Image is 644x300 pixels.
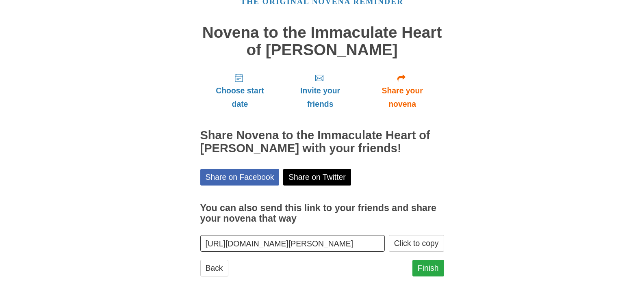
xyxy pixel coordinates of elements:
a: Back [200,260,228,276]
a: Share your novena [361,67,444,115]
a: Share on Facebook [200,169,280,186]
span: Share your novena [369,84,436,111]
a: Choose start date [200,67,280,115]
span: Choose start date [208,84,272,111]
a: Share on Twitter [283,169,351,186]
h3: You can also send this link to your friends and share your novena that way [200,203,444,224]
h2: Share Novena to the Immaculate Heart of [PERSON_NAME] with your friends! [200,129,444,155]
h1: Novena to the Immaculate Heart of [PERSON_NAME] [200,24,444,58]
button: Click to copy [389,235,444,252]
a: Finish [412,260,444,276]
span: Invite your friends [288,84,352,111]
a: Invite your friends [280,67,360,115]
